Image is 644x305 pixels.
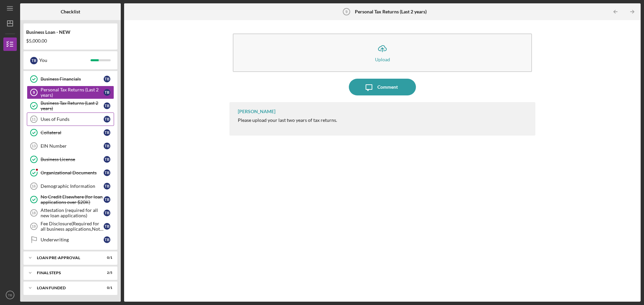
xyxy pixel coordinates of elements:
tspan: 9 [33,90,35,94]
div: Business License [41,157,104,162]
tspan: 9 [345,10,347,14]
a: 16Demographic InformationTB [27,179,114,193]
div: Business Financials [41,76,104,82]
div: 0 / 1 [100,256,112,260]
a: 13EIN NumberTB [27,139,114,153]
button: Upload [233,33,532,72]
div: You [39,55,91,66]
text: TB [8,293,12,297]
div: FINAL STEPS [37,271,96,275]
div: Upload [375,57,390,62]
div: Business Tax Returns (Last 2 years) [41,100,104,111]
div: Organizational Documents [41,170,104,175]
div: EIN Number [41,143,104,149]
div: T B [104,76,110,82]
div: Business Loan - NEW [26,29,115,35]
div: T B [104,102,110,109]
a: UnderwritingTB [27,233,114,246]
div: T B [104,183,110,189]
div: T B [104,116,110,123]
div: T B [104,89,110,96]
div: LOAN PRE-APPROVAL [37,256,96,260]
div: Fee Disclosure(Required for all business applications,Not needed for Contractor loans) [41,221,104,232]
tspan: 11 [32,117,36,121]
div: T B [104,210,110,216]
div: Personal Tax Returns (Last 2 years) [41,87,104,98]
a: Business Tax Returns (Last 2 years)TB [27,99,114,112]
div: T B [104,223,110,230]
b: Personal Tax Returns (Last 2 years) [355,9,427,14]
a: Organizational DocumentsTB [27,166,114,179]
a: Business LicenseTB [27,153,114,166]
a: 9Personal Tax Returns (Last 2 years)TB [27,86,114,99]
a: 18Attestation (required for all new loan applications)TB [27,206,114,220]
a: Business FinancialsTB [27,72,114,86]
tspan: 18 [32,211,36,215]
tspan: 16 [32,184,36,188]
div: T B [104,236,110,243]
div: Uses of Funds [41,117,104,122]
tspan: 13 [32,144,36,148]
b: Checklist [61,9,80,14]
a: 11Uses of FundsTB [27,112,114,126]
div: Comment [377,79,398,95]
div: T B [104,156,110,163]
div: Please upload your last two years of tax returns. [238,118,337,123]
a: No Credit Elsewhere (for loan applications over $20K)TB [27,193,114,206]
div: T B [104,143,110,149]
div: Underwriting [41,237,104,242]
div: LOAN FUNDED [37,286,96,290]
div: [PERSON_NAME] [238,109,275,114]
div: $5,000.00 [26,38,115,44]
button: Comment [349,79,416,95]
div: T B [104,129,110,136]
div: Collateral [41,130,104,135]
div: T B [104,169,110,176]
a: 19Fee Disclosure(Required for all business applications,Not needed for Contractor loans)TB [27,220,114,233]
div: No Credit Elsewhere (for loan applications over $20K) [41,194,104,205]
div: Attestation (required for all new loan applications) [41,208,104,218]
div: T B [30,57,38,64]
div: 0 / 1 [100,286,112,290]
button: TB [3,288,17,302]
div: T B [104,196,110,203]
tspan: 19 [32,224,36,228]
div: 2 / 5 [100,271,112,275]
div: Demographic Information [41,183,104,189]
a: CollateralTB [27,126,114,139]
